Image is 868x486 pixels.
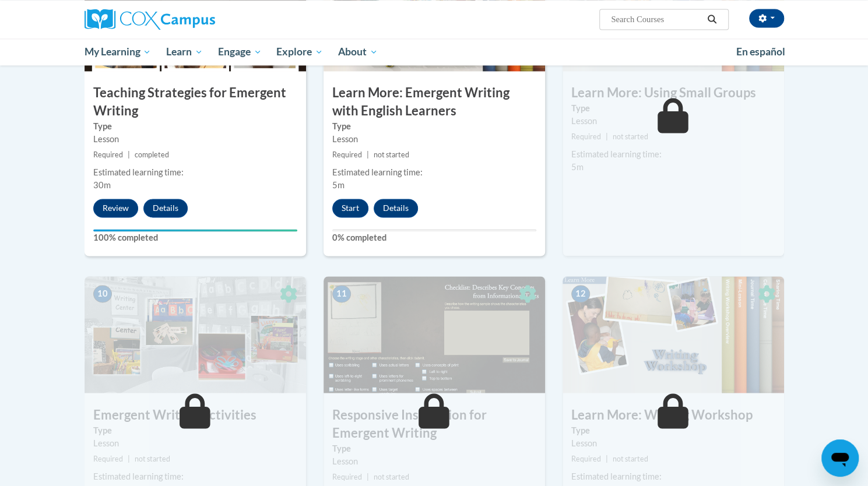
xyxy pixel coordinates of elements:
[159,38,210,65] a: Learn
[93,133,297,146] div: Lesson
[571,285,590,302] span: 12
[85,9,215,30] img: Cox Campus
[367,472,369,481] span: |
[93,229,297,231] div: Your progress
[269,38,331,65] a: Explore
[324,276,545,393] img: Course Image
[821,439,859,477] iframe: Button to launch messaging window
[332,133,536,146] div: Lesson
[332,180,345,190] span: 5m
[563,84,784,102] h3: Learn More: Using Small Groups
[606,132,608,141] span: |
[332,455,536,467] div: Lesson
[93,166,297,179] div: Estimated learning time:
[332,150,362,159] span: Required
[218,45,262,59] span: Engage
[85,406,306,424] h3: Emergent Writing Activities
[93,231,297,244] label: 100% completed
[332,231,536,244] label: 0% completed
[276,45,323,59] span: Explore
[571,454,601,463] span: Required
[606,454,608,463] span: |
[332,166,536,179] div: Estimated learning time:
[374,472,409,481] span: not started
[571,102,775,115] label: Type
[324,406,545,442] h3: Responsive Instruction for Emergent Writing
[736,45,785,58] span: En español
[135,150,169,159] span: completed
[85,84,306,120] h3: Teaching Strategies for Emergent Writing
[128,150,130,159] span: |
[93,454,123,463] span: Required
[135,454,170,463] span: not started
[367,150,369,159] span: |
[77,38,159,65] a: My Learning
[332,472,362,481] span: Required
[324,84,545,120] h3: Learn More: Emergent Writing with English Learners
[331,38,385,65] a: About
[571,148,775,161] div: Estimated learning time:
[93,470,297,483] div: Estimated learning time:
[93,120,297,133] label: Type
[571,424,775,436] label: Type
[93,285,112,302] span: 10
[613,454,648,463] span: not started
[85,276,306,393] img: Course Image
[613,132,648,141] span: not started
[374,199,418,217] button: Details
[93,424,297,436] label: Type
[93,436,297,449] div: Lesson
[93,150,123,159] span: Required
[563,276,784,393] img: Course Image
[749,9,784,27] button: Account Settings
[93,180,111,190] span: 30m
[332,120,536,133] label: Type
[338,45,378,59] span: About
[563,406,784,424] h3: Learn More: Writing Workshop
[166,45,203,59] span: Learn
[332,285,351,302] span: 11
[610,12,703,26] input: Search Courses
[143,199,188,217] button: Details
[374,150,409,159] span: not started
[571,162,584,172] span: 5m
[729,40,793,64] a: En español
[571,470,775,483] div: Estimated learning time:
[210,38,269,65] a: Engage
[703,12,721,26] button: Search
[571,132,601,141] span: Required
[332,442,536,455] label: Type
[128,454,130,463] span: |
[67,38,802,65] div: Main menu
[85,9,306,30] a: Cox Campus
[84,45,151,59] span: My Learning
[332,199,368,217] button: Start
[571,436,775,449] div: Lesson
[93,199,138,217] button: Review
[571,115,775,128] div: Lesson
